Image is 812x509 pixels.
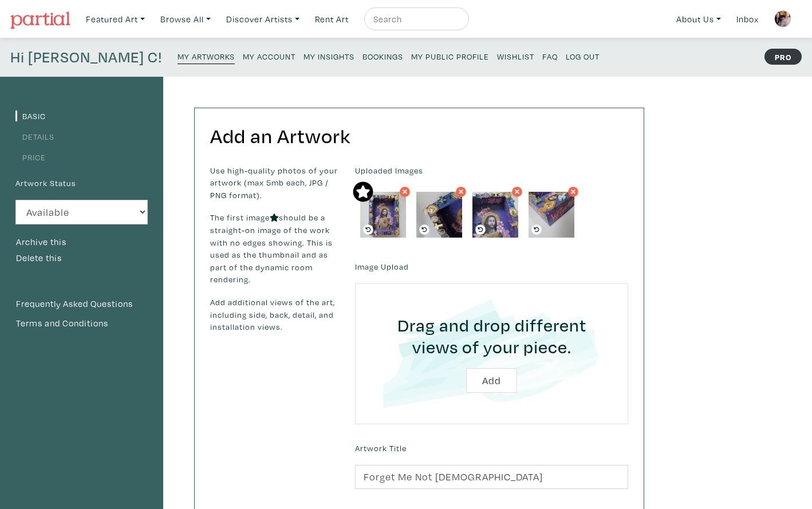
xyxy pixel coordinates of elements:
[731,7,764,31] a: Inbox
[355,164,628,177] label: Uploaded Images
[764,49,802,65] strong: PRO
[566,48,600,64] a: Log Out
[411,51,489,62] small: My Public Profile
[210,211,338,286] p: The first image should be a straight-on image of the work with no edges showing. This is used as ...
[362,48,403,64] a: Bookings
[360,192,406,238] img: phpThumb.php
[774,10,791,27] img: phpThumb.php
[497,51,534,62] small: Wishlist
[303,51,354,62] small: My Insights
[542,51,558,62] small: FAQ
[416,192,462,238] img: phpThumb.php
[529,192,574,238] img: phpThumb.php
[210,164,338,202] p: Use high-quality photos of your artwork (max 5mb each, JPG / PNG format).
[372,12,458,26] input: Search
[10,48,162,66] h4: Hi [PERSON_NAME] C!
[472,192,518,238] img: phpThumb.php
[210,296,338,333] p: Add additional views of the art, including side, back, detail, and installation views.
[15,111,46,121] a: Basic
[15,177,76,190] label: Artwork Status
[178,48,235,64] a: My Artworks
[566,51,600,62] small: Log Out
[355,442,407,455] label: Artwork Title
[81,7,150,31] a: Featured Art
[15,131,54,142] a: Details
[15,297,148,311] a: Frequently Asked Questions
[303,48,354,64] a: My Insights
[221,7,305,31] a: Discover Artists
[243,48,295,64] a: My Account
[355,261,409,273] label: Image Upload
[15,316,148,331] a: Terms and Conditions
[155,7,216,31] a: Browse All
[362,51,403,62] small: Bookings
[497,48,534,64] a: Wishlist
[15,251,62,266] button: Delete this
[210,124,628,148] h2: Add an Artwork
[15,152,46,163] a: Price
[542,48,558,64] a: FAQ
[671,7,726,31] a: About Us
[178,51,235,62] small: My Artworks
[243,51,295,62] small: My Account
[310,7,354,31] a: Rent Art
[15,235,67,250] button: Archive this
[411,48,489,64] a: My Public Profile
